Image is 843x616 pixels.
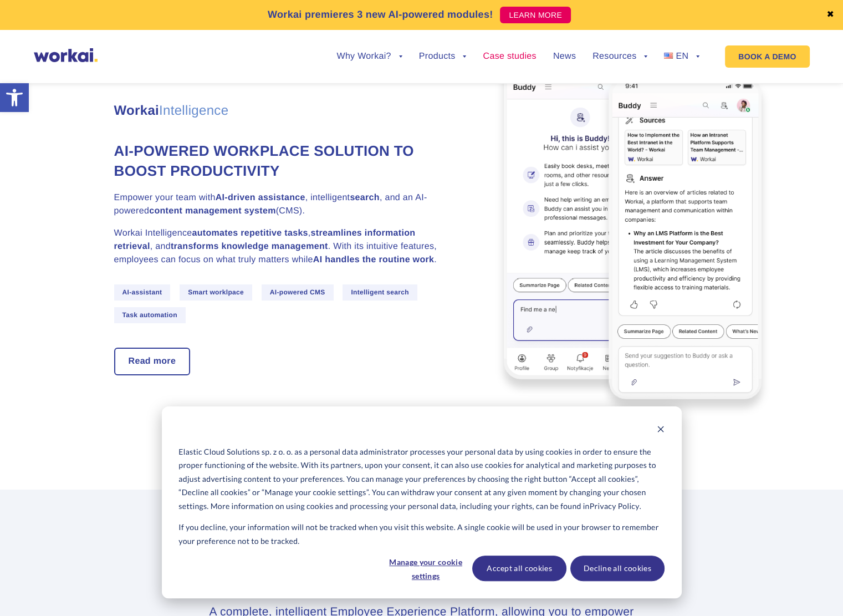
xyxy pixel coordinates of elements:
[676,52,688,61] span: EN
[114,101,447,121] h3: Workai
[657,424,665,437] button: Dismiss cookie banner
[162,406,682,598] div: Cookie banner
[216,193,305,202] strong: AI-driven assistance
[114,307,186,323] span: Task automation
[592,52,647,61] a: Resources
[383,556,468,581] button: Manage your cookie settings
[114,227,447,267] p: Workai Intelligence , , and . With its intuitive features, employees can focus on what truly matt...
[159,103,228,118] span: Intelligence
[826,11,834,19] a: ✖
[262,284,334,301] span: AI-powered CMS
[268,7,493,22] p: Workai premieres 3 new AI-powered modules!
[343,284,417,301] span: Intelligent search
[350,193,380,202] strong: search
[570,556,665,581] button: Decline all cookies
[178,521,664,548] p: If you decline, your information will not be tracked when you visit this website. A single cookie...
[115,349,190,374] a: Read more
[192,228,308,238] strong: automates repetitive tasks
[114,228,416,251] strong: streamlines information retrieval
[149,206,276,216] strong: content management system
[419,52,467,61] a: Products
[725,45,809,68] a: BOOK A DEMO
[500,7,571,23] a: LEARN MORE
[180,284,252,301] span: Smart worklpace
[6,521,305,610] iframe: Popup CTA
[171,242,328,251] strong: transforms knowledge management
[114,284,171,301] span: AI-assistant
[336,52,402,61] a: Why Workai?
[590,500,640,513] a: Privacy Policy
[483,52,536,61] a: Case studies
[553,52,576,61] a: News
[178,445,664,513] p: Elastic Cloud Solutions sp. z o. o. as a personal data administrator processes your personal data...
[114,191,447,218] p: Empower your team with , intelligent , and an AI-powered (CMS).
[114,141,447,181] h4: AI-powered workplace solution to boost productivity
[313,255,434,264] strong: AI handles the routine work
[472,556,566,581] button: Accept all cookies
